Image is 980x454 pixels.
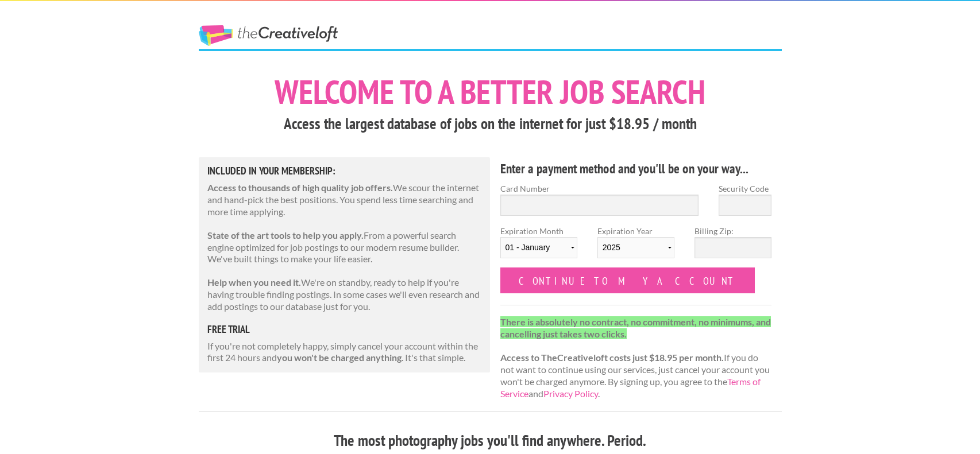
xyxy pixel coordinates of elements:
p: If you do not want to continue using our services, just cancel your account you won't be charged ... [500,316,772,400]
input: Continue to my account [500,267,755,293]
label: Card Number [500,183,699,195]
select: Expiration Month [500,237,577,258]
h5: Included in Your Membership: [207,166,482,176]
h3: Access the largest database of jobs on the internet for just $18.95 / month [199,113,782,135]
strong: State of the art tools to help you apply. [207,230,364,240]
strong: Help when you need it. [207,277,301,288]
p: If you're not completely happy, simply cancel your account within the first 24 hours and . It's t... [207,340,482,364]
a: The Creative Loft [199,25,338,46]
h4: Enter a payment method and you'll be on your way... [500,160,772,178]
p: We're on standby, ready to help if you're having trouble finding postings. In some cases we'll ev... [207,277,482,312]
label: Billing Zip: [695,225,771,237]
p: We scour the internet and hand-pick the best positions. You spend less time searching and more ti... [207,182,482,218]
strong: you won't be charged anything [277,352,402,363]
a: Terms of Service [500,376,761,399]
h5: free trial [207,324,482,335]
strong: Access to thousands of high quality job offers. [207,182,393,193]
a: Privacy Policy [543,388,598,399]
h1: Welcome to a better job search [199,75,782,108]
strong: Access to TheCreativeloft costs just $18.95 per month. [500,352,724,363]
label: Expiration Year [597,225,674,267]
label: Expiration Month [500,225,577,267]
label: Security Code [719,183,771,195]
p: From a powerful search engine optimized for job postings to our modern resume builder. We've buil... [207,230,482,265]
strong: There is absolutely no contract, no commitment, no minimums, and cancelling just takes two clicks. [500,316,771,339]
select: Expiration Year [597,237,674,258]
h3: The most photography jobs you'll find anywhere. Period. [199,430,782,452]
